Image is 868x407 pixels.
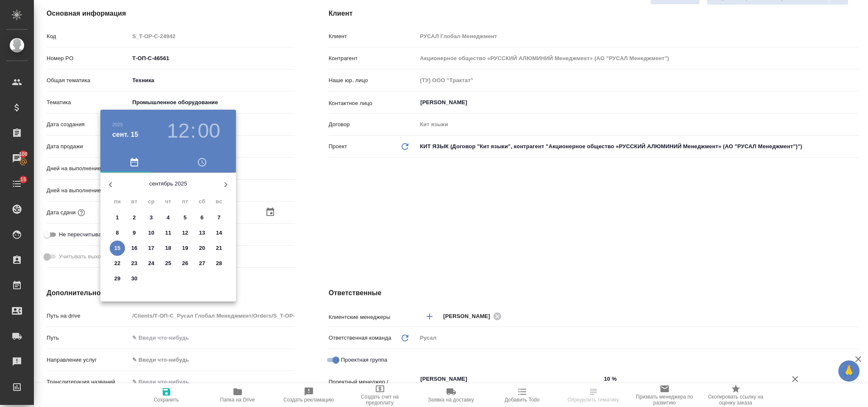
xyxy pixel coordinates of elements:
button: 7 [211,210,227,225]
p: 3 [150,213,153,222]
span: пн [110,197,125,206]
span: вс [211,197,227,206]
button: 10 [144,225,159,241]
button: 5 [177,210,193,225]
span: пт [177,197,193,206]
p: 17 [148,244,155,252]
button: 1 [110,210,125,225]
h3: : [190,119,196,143]
button: 21 [211,241,227,256]
button: 17 [144,241,159,256]
button: 26 [177,256,193,271]
p: 18 [165,244,172,252]
button: 9 [127,225,142,241]
button: 28 [211,256,227,271]
button: 30 [127,271,142,286]
p: 14 [216,229,222,237]
p: 26 [182,259,189,268]
button: 12 [177,225,193,241]
p: 12 [182,229,189,237]
button: 24 [144,256,159,271]
p: 8 [116,229,119,237]
button: 25 [161,256,176,271]
button: 14 [211,225,227,241]
p: 24 [148,259,155,268]
button: 6 [194,210,210,225]
button: 13 [194,225,210,241]
button: 12 [167,119,189,143]
p: 13 [199,229,205,237]
p: 5 [183,213,186,222]
span: сб [194,197,210,206]
p: 20 [199,244,205,252]
p: 2 [133,213,136,222]
p: сентябрь 2025 [121,180,216,188]
p: 25 [165,259,172,268]
p: 11 [165,229,172,237]
p: 1 [116,213,119,222]
p: 27 [199,259,205,268]
p: 28 [216,259,222,268]
button: 4 [161,210,176,225]
p: 6 [200,213,203,222]
button: 19 [177,241,193,256]
p: 22 [114,259,121,268]
p: 7 [217,213,220,222]
button: 18 [161,241,176,256]
p: 10 [148,229,155,237]
p: 21 [216,244,222,252]
button: 22 [110,256,125,271]
button: 2025 [112,122,123,127]
span: вт [127,197,142,206]
button: 27 [194,256,210,271]
button: 8 [110,225,125,241]
p: 4 [166,213,169,222]
p: 15 [114,244,121,252]
button: 23 [127,256,142,271]
button: 20 [194,241,210,256]
button: сент. 15 [112,130,139,140]
p: 23 [131,259,138,268]
button: 29 [110,271,125,286]
p: 19 [182,244,189,252]
button: 15 [110,241,125,256]
p: 16 [131,244,138,252]
p: 29 [114,274,121,283]
button: 00 [198,119,220,143]
button: 11 [161,225,176,241]
p: 9 [133,229,136,237]
p: 30 [131,274,138,283]
span: ср [144,197,159,206]
span: чт [161,197,176,206]
button: 16 [127,241,142,256]
button: 3 [144,210,159,225]
button: 2 [127,210,142,225]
